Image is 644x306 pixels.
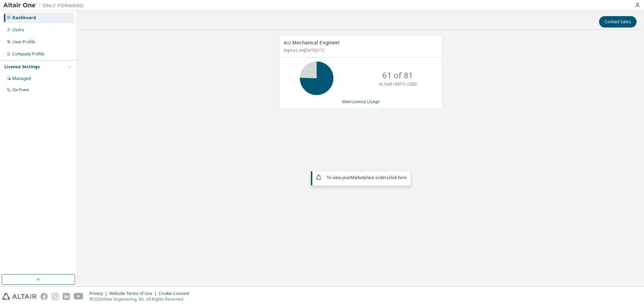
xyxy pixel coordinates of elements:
[326,175,407,180] span: To view your click
[284,39,340,46] span: AU Mechanical Engineer
[74,293,84,300] img: youtube.svg
[41,293,48,300] img: facebook.svg
[90,296,193,302] p: © 2025 Altair Engineering, Inc. All Rights Reserved.
[599,16,637,28] button: Contact Sales
[159,291,193,296] div: Cookie Consent
[90,291,109,296] div: Privacy
[382,70,413,81] p: 61 of 81
[52,293,59,300] img: instagram.svg
[109,291,159,296] div: Website Terms of Use
[12,15,36,20] div: Dashboard
[12,27,24,33] div: Users
[4,64,40,70] div: License Settings
[63,293,70,300] img: linkedin.svg
[351,175,389,180] em: Marketplace orders
[3,2,87,9] img: Altair One
[12,51,44,57] div: Company Profile
[342,99,380,104] a: View License Usage
[379,81,417,87] p: ALTAIR UNITS USED
[398,175,407,180] a: here
[2,293,37,300] img: altair_logo.svg
[12,39,35,45] div: User Profile
[12,76,31,81] div: Managed
[284,47,436,53] p: Expires on [DATE] UTC
[12,87,29,93] div: On Prem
